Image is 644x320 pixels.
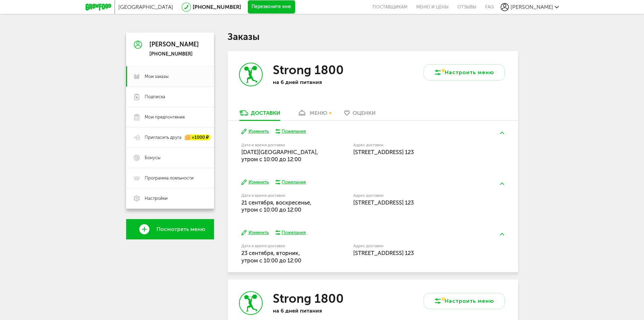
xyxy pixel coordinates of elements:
div: Пожелания [282,179,306,185]
span: Бонусы [145,155,161,161]
span: 21 сентября, воскресенье, утром c 10:00 до 12:00 [241,199,312,213]
span: Оценки [353,110,376,116]
a: Пригласить друга +1000 ₽ [126,127,214,148]
label: Адрес доставки [353,194,479,197]
label: Адрес доставки [353,244,479,248]
a: Программа лояльности [126,168,214,188]
span: Пригласить друга [145,134,182,141]
span: Подписка [145,94,165,100]
label: Дата и время доставки [241,143,319,147]
span: [STREET_ADDRESS] 123 [353,250,414,256]
span: [PERSON_NAME] [510,4,553,10]
span: Программа лояльности [145,175,194,181]
button: Пожелания [276,179,306,185]
button: Изменить [241,179,269,186]
a: меню [294,109,331,120]
p: на 6 дней питания [273,79,361,85]
img: arrow-up-green.5eb5f82.svg [500,132,504,134]
img: arrow-up-green.5eb5f82.svg [500,233,504,235]
a: Мои предпочтения [126,107,214,127]
div: Пожелания [282,230,306,236]
button: Настроить меню [424,64,505,81]
h3: Strong 1800 [273,291,344,306]
a: Доставки [236,109,284,120]
h3: Strong 1800 [273,63,344,77]
button: Пожелания [276,128,306,134]
a: Оценки [341,109,379,120]
a: Мои заказы [126,66,214,87]
span: [STREET_ADDRESS] 123 [353,149,414,155]
div: +1000 ₽ [185,135,211,141]
span: [GEOGRAPHIC_DATA] [118,4,173,10]
button: Перезвоните мне [248,0,295,14]
a: [PHONE_NUMBER] [193,4,241,10]
span: Посмотреть меню [157,226,205,232]
a: Настройки [126,188,214,209]
a: Бонусы [126,148,214,168]
span: Мои предпочтения [145,114,185,120]
label: Дата и время доставки [241,244,319,248]
button: Изменить [241,128,269,135]
button: Пожелания [276,230,306,236]
label: Дата и время доставки [241,194,319,197]
button: Изменить [241,230,269,236]
span: [DATE][GEOGRAPHIC_DATA], утром c 10:00 до 12:00 [241,149,318,163]
div: Доставки [251,110,280,116]
span: 23 сентября, вторник, утром c 10:00 до 12:00 [241,250,301,263]
span: [STREET_ADDRESS] 123 [353,199,414,206]
label: Адрес доставки [353,143,479,147]
a: Посмотреть меню [126,219,214,239]
div: [PHONE_NUMBER] [149,51,199,57]
a: Подписка [126,87,214,107]
span: Мои заказы [145,73,169,80]
div: [PERSON_NAME] [149,41,199,48]
button: Настроить меню [424,293,505,309]
p: на 6 дней питания [273,307,361,314]
h1: Заказы [228,33,518,41]
div: меню [310,110,327,116]
img: arrow-up-green.5eb5f82.svg [500,183,504,185]
span: Настройки [145,195,168,201]
div: Пожелания [282,128,306,134]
